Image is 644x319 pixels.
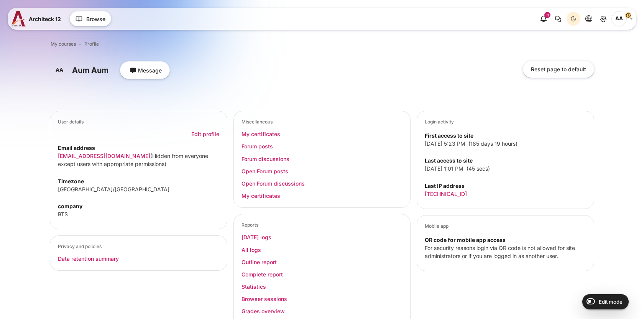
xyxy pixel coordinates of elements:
nav: Navigation bar [50,39,594,49]
div: 11 [544,12,550,18]
a: Edit profile [191,131,219,137]
a: My courses [51,41,76,48]
div: Show notification window with 11 new notifications [537,12,550,26]
a: [TECHNICAL_ID] [425,191,467,197]
dd: BTS [58,210,219,218]
a: [DATE] logs [242,234,271,240]
a: [EMAIL_ADDRESS][DOMAIN_NAME] [58,153,150,159]
a: Browser sessions [242,296,287,302]
dd: (Hidden from everyone except users with appropriate permissions) [58,152,219,168]
h5: User details [58,119,219,125]
button: Reset page to default [523,61,594,78]
dd: [GEOGRAPHIC_DATA]/[GEOGRAPHIC_DATA] [58,185,219,193]
button: Languages [582,12,596,26]
span: Architeck 12 [29,15,61,23]
h5: Reports [242,222,403,228]
a: Forum discussions [242,156,289,162]
a: My certificates [242,192,280,199]
dd: [DATE] 5:23 PM (185 days 19 hours) [425,140,586,148]
a: All logs [242,247,261,253]
dt: First access to site [425,132,586,140]
a: Statistics [242,283,266,290]
a: Outline report [242,259,277,265]
dt: QR code for mobile app access [425,236,586,244]
dd: [DATE] 1:01 PM (45 secs) [425,164,586,173]
a: Open Forum discussions [242,180,305,187]
a: Open Forum posts [242,168,288,174]
span: Message [138,67,162,74]
dt: Email address [58,144,219,152]
a: My certificates [242,131,280,137]
a: A12 A12 Architeck 12 [11,11,64,26]
i: Message [130,67,136,74]
a: Profile [84,41,99,48]
dt: Last IP address [425,182,586,190]
dd: For security reasons login via QR code is not allowed for site administrators or if you are logge... [425,244,586,260]
a: Site administration [596,12,610,26]
a: User menu [611,11,632,26]
a: Data retention summary [58,255,119,262]
h5: Login activity [425,119,586,125]
a: MessageMessage [120,61,170,79]
a: Grades overview [242,308,285,314]
a: Forum posts [242,143,273,150]
h4: Aum Aum [72,65,108,75]
dt: Last access to site [425,156,586,164]
dt: company [58,202,219,210]
span: Aum Aum [50,61,69,80]
button: Browse [70,11,111,26]
button: Light Mode Dark Mode [567,12,580,26]
h5: Privacy and policies [58,243,219,250]
button: There are 0 unread conversations [551,12,565,26]
span: Edit mode [599,299,623,305]
img: A12 [11,11,26,26]
span: Browse [86,15,105,23]
h5: Mobile app [425,223,586,229]
a: Complete report [242,271,283,278]
div: Dark Mode [568,13,579,25]
span: Aum Aum [611,11,627,26]
dt: Timezone [58,177,219,185]
h5: Miscellaneous [242,119,403,125]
